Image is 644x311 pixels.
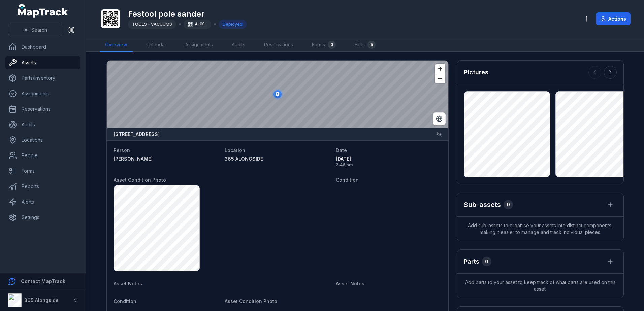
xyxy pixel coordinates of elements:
[5,211,80,224] a: Settings
[184,20,211,29] div: A-001
[100,38,133,52] a: Overview
[464,200,501,209] h2: Sub-assets
[107,61,448,128] canvas: Map
[128,9,247,20] h1: Festool pole sander
[114,155,219,162] a: [PERSON_NAME]
[24,297,59,303] strong: 365 Alongside
[225,147,245,153] span: Location
[336,162,442,168] span: 2:46 pm
[433,112,446,125] button: Switch to Satellite View
[464,68,488,77] h3: Pictures
[5,149,80,162] a: People
[132,22,172,27] span: TOOLS - VACUUMS
[180,38,218,52] a: Assignments
[336,155,442,162] span: [DATE]
[336,281,364,286] span: Asset Notes
[18,4,68,18] a: MapTrack
[435,74,445,83] button: Zoom out
[225,155,330,162] a: 365 ALONGSIDE
[5,133,80,147] a: Locations
[349,38,381,52] a: Files5
[259,38,298,52] a: Reservations
[336,147,347,153] span: Date
[457,274,623,298] span: Add parts to your asset to keep track of what parts are used on this asset.
[5,180,80,193] a: Reports
[367,41,376,49] div: 5
[225,298,277,304] span: Asset Condition Photo
[336,155,442,168] time: 26/09/2025, 2:46:30 pm
[504,200,513,209] div: 0
[114,131,160,138] strong: [STREET_ADDRESS]
[5,118,80,131] a: Audits
[5,195,80,209] a: Alerts
[114,298,136,304] span: Condition
[336,177,359,183] span: Condition
[225,156,263,162] span: 365 ALONGSIDE
[307,38,341,52] a: Forms0
[219,20,247,29] div: Deployed
[8,24,62,36] button: Search
[21,278,65,284] strong: Contact MapTrack
[5,71,80,85] a: Parts/Inventory
[5,164,80,178] a: Forms
[31,27,47,33] span: Search
[114,281,142,286] span: Asset Notes
[328,41,336,49] div: 0
[141,38,172,52] a: Calendar
[435,64,445,74] button: Zoom in
[226,38,251,52] a: Audits
[482,257,491,266] div: 0
[114,177,166,183] span: Asset Condition Photo
[114,147,130,153] span: Person
[464,257,479,266] h3: Parts
[5,87,80,100] a: Assignments
[5,56,80,69] a: Assets
[457,217,623,241] span: Add sub-assets to organise your assets into distinct components, making it easier to manage and t...
[5,40,80,54] a: Dashboard
[596,12,631,25] button: Actions
[5,102,80,116] a: Reservations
